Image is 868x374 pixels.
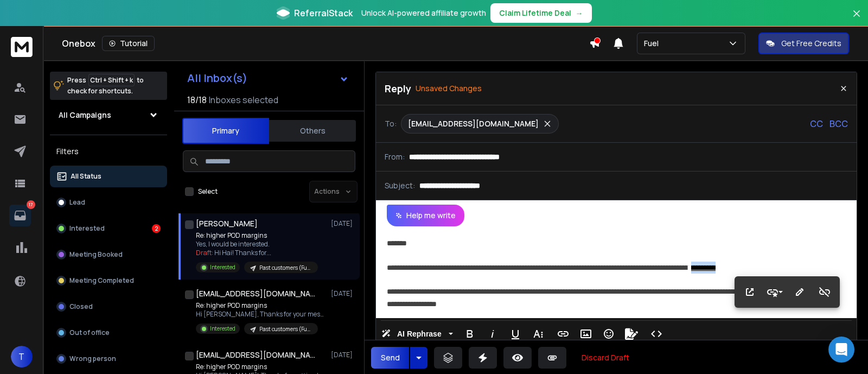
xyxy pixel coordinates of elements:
p: Unsaved Changes [416,83,482,94]
button: Out of office [50,322,167,344]
h1: All Inbox(s) [187,73,247,84]
p: Interested [210,263,235,271]
button: All Status [50,166,167,187]
h1: [EMAIL_ADDRESS][DOMAIN_NAME] [196,350,315,360]
button: Insert Link (Ctrl+K) [553,323,573,345]
button: Primary [182,118,269,144]
button: Discard Draft [573,347,638,369]
div: Open Intercom Messenger [828,337,854,363]
p: Interested [69,224,105,233]
button: Signature [621,323,642,345]
span: ReferralStack [294,7,353,20]
button: Send [371,347,409,369]
p: Hi [PERSON_NAME], Thanks for your message! I’ve [196,310,326,319]
p: Fuel [644,38,663,49]
button: Get Free Credits [758,33,849,54]
div: 2 [152,224,161,233]
p: CC [810,117,823,130]
p: Closed [69,302,93,311]
p: Wrong person [69,354,116,363]
button: Insert Image (Ctrl+P) [576,323,596,345]
span: → [576,8,583,18]
button: Code View [646,323,667,345]
button: Wrong person [50,348,167,370]
p: Past customers (Fuel) [259,325,311,333]
button: Style [764,281,785,303]
p: Re: higher POD margins [196,363,326,371]
button: Underline (Ctrl+U) [505,323,526,345]
button: T [11,346,33,367]
label: Select [198,187,218,196]
button: Help me write [387,205,464,226]
p: [DATE] [331,351,355,359]
p: Meeting Completed [69,276,134,285]
button: Others [269,119,356,143]
button: Unlink [814,281,835,303]
button: Bold (Ctrl+B) [459,323,480,345]
p: To: [385,118,397,129]
p: Re: higher POD margins [196,231,318,240]
p: BCC [829,117,848,130]
p: Lead [69,198,85,207]
button: Emoticons [598,323,619,345]
span: Ctrl + Shift + k [88,74,135,86]
span: 18 / 18 [187,93,207,106]
p: [EMAIL_ADDRESS][DOMAIN_NAME] [408,118,539,129]
button: AI Rephrase [379,323,455,345]
button: Close banner [850,7,864,33]
h3: Inboxes selected [209,93,278,106]
p: [DATE] [331,289,355,298]
button: All Inbox(s) [178,67,358,89]
p: 17 [27,200,35,209]
p: Past customers (Fuel) [259,264,311,272]
span: Draft: [196,248,213,257]
button: More Text [528,323,548,345]
span: Hi Hai! Thanks for ... [214,248,271,257]
p: From: [385,151,405,162]
p: Subject: [385,180,415,191]
button: Tutorial [102,36,155,51]
button: Edit Link [789,281,810,303]
span: AI Rephrase [395,329,444,339]
p: Out of office [69,328,110,337]
p: Unlock AI-powered affiliate growth [361,8,486,18]
h1: [EMAIL_ADDRESS][DOMAIN_NAME] [196,288,315,299]
p: [DATE] [331,219,355,228]
button: Claim Lifetime Deal→ [490,3,592,23]
p: Yes, I would be interested. [196,240,318,249]
p: Interested [210,325,235,333]
button: Lead [50,192,167,213]
p: Meeting Booked [69,250,123,259]
a: 17 [9,205,31,226]
button: Interested2 [50,218,167,239]
button: Italic (Ctrl+I) [482,323,503,345]
button: Meeting Completed [50,270,167,291]
button: Closed [50,296,167,318]
button: Open Link [739,281,760,303]
p: Reply [385,81,411,96]
h3: Filters [50,144,167,159]
p: Re: higher POD margins [196,301,326,310]
p: Get Free Credits [781,38,841,49]
p: All Status [71,172,101,181]
button: Meeting Booked [50,244,167,265]
h1: [PERSON_NAME] [196,218,258,229]
h1: All Campaigns [59,110,111,121]
button: All Campaigns [50,104,167,126]
p: Press to check for shortcuts. [67,75,144,97]
div: Onebox [62,36,589,51]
